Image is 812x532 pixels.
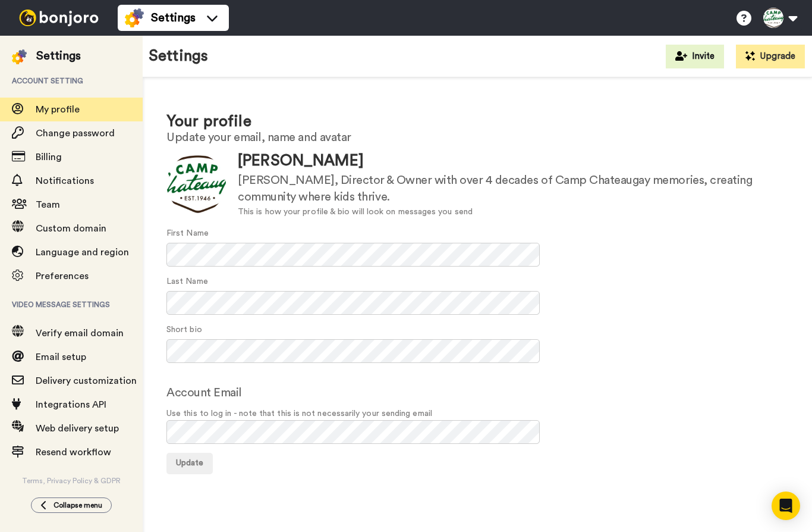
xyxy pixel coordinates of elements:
div: This is how your profile & bio will look on messages you send [238,206,788,218]
div: Settings [36,48,81,64]
span: Settings [151,10,196,26]
span: Update [176,459,203,467]
button: Collapse menu [31,497,112,513]
label: Last Name [166,276,208,288]
label: Account Email [166,384,242,402]
span: Billing [36,152,62,162]
img: settings-colored.svg [12,49,27,64]
span: Email setup [36,352,86,362]
img: bj-logo-header-white.svg [14,10,103,26]
button: Upgrade [736,45,805,68]
span: Use this to log in - note that this is not necessarily your sending email [166,408,788,420]
span: Team [36,200,60,209]
label: First Name [166,227,209,240]
img: settings-colored.svg [125,8,144,27]
h1: Settings [149,48,208,65]
span: Delivery customization [36,376,137,386]
div: Open Intercom Messenger [772,492,800,520]
span: Preferences [36,271,89,281]
span: Custom domain [36,224,106,233]
label: Short bio [166,324,202,336]
span: Verify email domain [36,328,124,338]
span: Collapse menu [53,500,102,510]
span: Notifications [36,176,94,186]
div: [PERSON_NAME] [238,150,788,172]
span: Resend workflow [36,447,111,457]
button: Invite [666,45,724,68]
span: Change password [36,129,115,138]
h2: Update your email, name and avatar [166,131,788,144]
span: Web delivery setup [36,424,119,433]
span: Integrations API [36,400,106,409]
span: My profile [36,105,80,114]
span: Language and region [36,248,129,257]
div: [PERSON_NAME], Director & Owner with over 4 decades of Camp Chateaugay memories, creating communi... [238,172,788,206]
h1: Your profile [166,113,788,130]
button: Update [166,453,213,474]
